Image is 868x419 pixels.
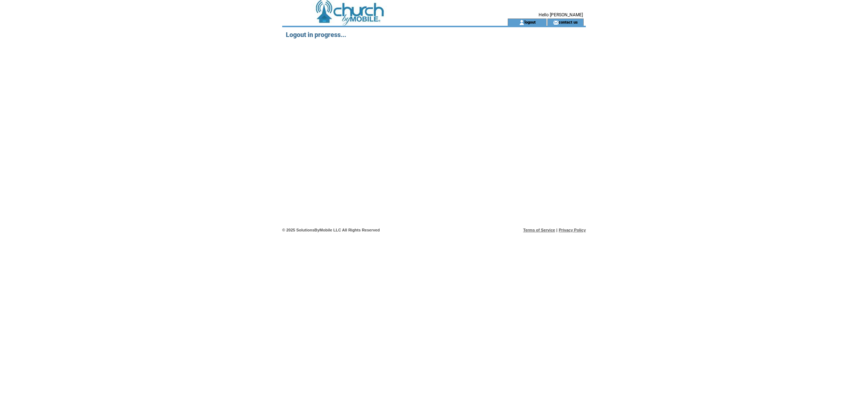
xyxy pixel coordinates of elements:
img: account_icon.gif [519,20,524,25]
span: Hello [PERSON_NAME] [539,12,583,17]
img: contact_us_icon.gif [553,20,559,25]
span: | [556,228,557,232]
a: Privacy Policy [559,228,586,232]
a: logout [524,20,536,24]
a: Terms of Service [523,228,555,232]
span: © 2025 SolutionsByMobile LLC All Rights Reserved [282,228,380,232]
a: contact us [559,20,578,24]
span: Logout in progress... [286,31,346,38]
